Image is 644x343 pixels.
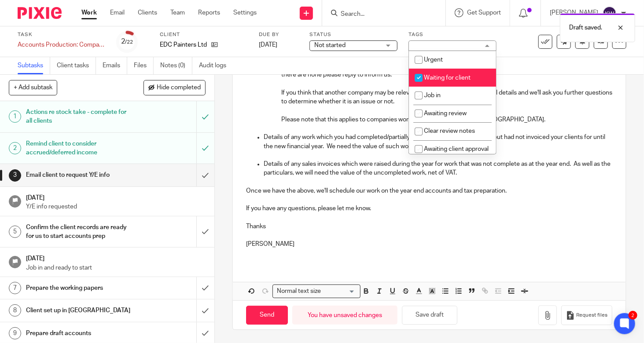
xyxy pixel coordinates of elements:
small: /22 [125,40,133,44]
button: Request files [561,305,612,325]
div: 2 [121,36,133,47]
img: svg%3E [603,6,617,20]
button: + Add subtask [9,80,57,95]
a: Subtasks [18,57,50,74]
div: 2 [9,142,21,154]
h1: [DATE] [26,252,206,263]
p: If you think that another company may be relevant please reply with some initial details and we'l... [281,88,612,106]
div: Search for option [272,285,361,298]
button: Hide completed [144,80,206,95]
span: Normal text size [275,287,323,296]
label: Status [309,31,397,38]
a: Clients [138,8,157,17]
p: [PERSON_NAME] [246,240,612,248]
span: Urgent [424,57,443,63]
h1: Email client to request Y/E info [26,168,134,182]
input: Send [246,306,288,325]
span: Awaiting review [424,110,467,117]
h1: Remind client to consider accrued/deferred income [26,137,134,160]
div: 2 [629,311,637,320]
a: Files [134,57,154,74]
span: [DATE] [259,42,277,48]
label: Client [160,31,248,38]
h1: Prepare the working papers [26,281,134,295]
span: Hide completed [157,84,201,91]
p: EDC Painters Ltd [160,40,207,49]
span: Not started [314,42,346,48]
p: Once we have the above, we'll schedule our work on the year end accounts and tax preparation. [246,186,612,195]
div: 9 [9,327,21,339]
p: Thanks [246,222,612,231]
label: Due by [259,31,298,38]
h1: Confirm the client records are ready for us to start accounts prep [26,221,134,243]
div: 7 [9,282,21,294]
div: 5 [9,226,21,238]
a: Settings [233,8,257,17]
a: Audit logs [199,57,233,74]
button: Save draft [402,306,457,325]
a: Email [110,8,125,17]
a: Notes (0) [160,57,192,74]
div: Accounts Production: Companies [18,40,106,49]
a: Client tasks [57,57,96,74]
h1: [DATE] [26,191,206,202]
div: 8 [9,304,21,317]
label: Task [18,31,106,38]
a: Team [170,8,185,17]
a: Work [81,8,97,17]
p: Details of any sales invoices which were raised during the year for work that was not complete as... [264,160,612,178]
input: Search for option [324,287,355,296]
p: Please note that this applies to companies worldwide not just those in the [GEOGRAPHIC_DATA]. [281,115,612,124]
p: Job in and ready to start [26,263,206,272]
a: Emails [103,57,127,74]
p: Draft saved. [569,23,602,32]
div: 3 [9,169,21,182]
h1: Prepare draft accounts [26,327,134,340]
span: Job in [424,92,441,99]
span: Waiting for client [424,75,471,81]
a: Reports [198,8,220,17]
h1: Actions re stock take - complete for all clients [26,106,134,128]
h1: Client set up in [GEOGRAPHIC_DATA] [26,304,134,317]
span: Clear review notes [424,128,475,134]
p: If you have any questions, please let me know. [246,204,612,213]
div: 1 [9,110,21,123]
p: Y/E info requested [26,202,206,211]
img: Pixie [18,7,62,19]
span: Awaiting client approval [424,146,489,152]
div: You have unsaved changes [292,306,397,325]
span: Request files [576,312,607,319]
p: Details of any work which you had completed/partially completed as at the year end, but had not i... [264,133,612,151]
